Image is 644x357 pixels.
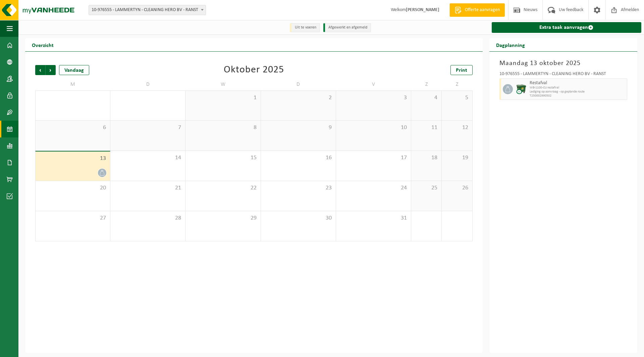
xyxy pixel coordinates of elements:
[406,7,439,12] strong: [PERSON_NAME]
[189,215,257,222] span: 29
[339,154,408,162] span: 17
[114,215,182,222] span: 28
[445,154,469,162] span: 19
[456,68,467,73] span: Print
[445,94,469,102] span: 5
[449,3,505,17] a: Offerte aanvragen
[339,215,408,222] span: 31
[110,78,185,91] td: D
[339,184,408,192] span: 24
[35,78,110,91] td: M
[339,124,408,131] span: 10
[530,86,625,90] span: WB-1100-CU restafval
[25,38,60,51] h2: Overzicht
[114,124,182,131] span: 7
[35,65,45,75] span: Vorige
[39,184,107,192] span: 20
[189,124,257,131] span: 8
[489,38,532,51] h2: Dagplanning
[339,94,408,102] span: 3
[264,94,332,102] span: 2
[39,124,107,131] span: 6
[261,78,336,91] td: D
[264,215,332,222] span: 30
[415,94,438,102] span: 4
[445,184,469,192] span: 26
[89,5,206,15] span: 10-976555 - LAMMERTYN - CLEANING HERO BV - RANST
[189,154,257,162] span: 15
[492,22,641,33] a: Extra taak aanvragen
[46,65,56,75] span: Volgende
[89,5,206,15] span: 10-976555 - LAMMERTYN - CLEANING HERO BV - RANST
[224,65,284,75] div: Oktober 2025
[415,154,438,162] span: 18
[39,215,107,222] span: 27
[264,184,332,192] span: 23
[530,80,625,86] span: Restafval
[323,23,371,32] li: Afgewerkt en afgemeld
[39,155,107,162] span: 13
[264,124,332,131] span: 9
[290,23,320,32] li: Uit te voeren
[450,65,473,75] a: Print
[445,124,469,131] span: 12
[114,184,182,192] span: 21
[530,94,625,98] span: T250002990502
[189,94,257,102] span: 1
[411,78,442,91] td: Z
[264,154,332,162] span: 16
[415,184,438,192] span: 25
[114,154,182,162] span: 14
[499,72,627,78] div: 10-976555 - LAMMERTYN - CLEANING HERO BV - RANST
[463,7,501,13] span: Offerte aanvragen
[530,90,625,94] span: Lediging op aanvraag - op geplande route
[516,84,526,94] img: WB-1100-CU
[59,65,89,75] div: Vandaag
[415,124,438,131] span: 11
[336,78,411,91] td: V
[442,78,472,91] td: Z
[189,184,257,192] span: 22
[185,78,261,91] td: W
[499,58,627,68] h3: Maandag 13 oktober 2025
